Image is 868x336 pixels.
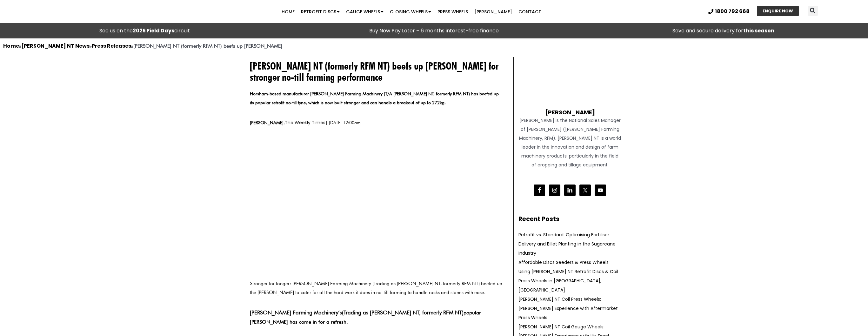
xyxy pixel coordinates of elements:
[285,119,325,126] a: The Weekly Times
[250,120,284,125] b: [PERSON_NAME]
[808,6,818,16] div: Search
[518,215,621,224] h2: Recent Posts
[292,26,575,35] p: Buy Now Pay Later – 6 months interest-free finance
[250,279,504,297] p: Stronger for longer: [PERSON_NAME] Farming Machinery (Trading as [PERSON_NAME] NT, formerly RFM N...
[343,5,387,18] a: Gauge Wheels
[250,60,504,83] h1: [PERSON_NAME] NT (formerly RFM NT) beefs up [PERSON_NAME] for stronger no-till farming performance
[582,26,865,35] p: Save and secure delivery for
[3,42,19,50] a: Home
[715,9,750,14] span: 1800 792 668
[743,27,774,34] strong: this season
[19,2,83,22] img: Ryan NT logo
[133,27,174,34] a: 2025 Field Days
[250,133,504,276] img: Ryan NT (RFM NT) Ryan Tyne Beefed Up
[518,232,616,256] a: Retrofit vs. Standard: Optimising Fertiliser Delivery and Billet Planting in the Sugarcane Industry
[250,89,504,112] div: Horsham-based manufacturer [PERSON_NAME] Farming Machinery (T/A [PERSON_NAME] NT, formerly RFM NT...
[757,6,799,16] a: ENQUIRE NOW
[518,259,618,293] a: Affordable Discs Seeders & Press Wheels: Using [PERSON_NAME] NT Retrofit Discs & Coil Press Wheel...
[133,43,282,49] strong: [PERSON_NAME] NT (formerly RFM NT) beefs up [PERSON_NAME]
[763,9,793,13] span: ENQUIRE NOW
[250,310,481,325] span: popular [PERSON_NAME] has come in for a refresh.
[518,103,621,116] h4: [PERSON_NAME]
[21,42,90,50] a: [PERSON_NAME] NT News
[518,116,621,169] div: [PERSON_NAME] is the National Sales Manager of [PERSON_NAME] ([PERSON_NAME] Farming Machinery, RF...
[250,118,504,127] p: , | [DATE] 12:00am
[518,296,618,321] a: [PERSON_NAME] NT Coil Press Wheels: [PERSON_NAME] Experience with Aftermarket Press Wheels
[3,26,286,35] div: See us on the circuit
[342,309,464,316] b: (Trading as [PERSON_NAME] NT, formerly RFM NT)
[92,42,131,50] a: Press Releases
[250,309,342,316] strong: [PERSON_NAME] Farming Machinery’s
[515,5,544,18] a: Contact
[298,5,343,18] a: Retrofit Discs
[278,5,298,18] a: Home
[168,5,654,18] nav: Menu
[3,43,282,49] span: » » »
[434,5,471,18] a: Press Wheels
[387,5,434,18] a: Closing Wheels
[471,5,515,18] a: [PERSON_NAME]
[708,9,750,14] a: 1800 792 668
